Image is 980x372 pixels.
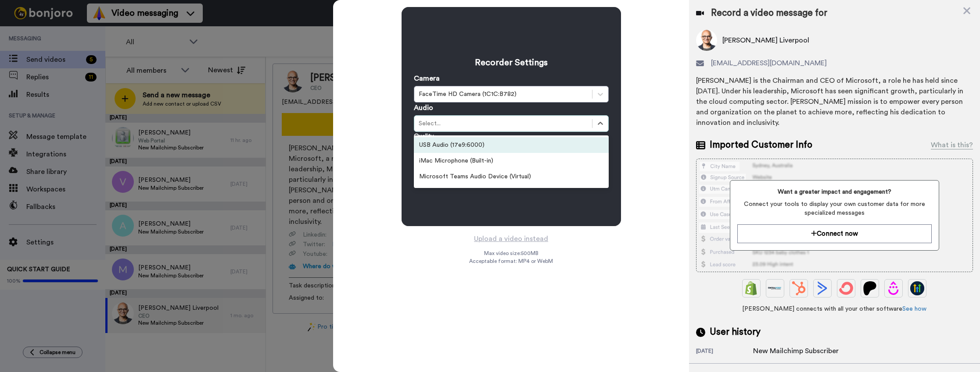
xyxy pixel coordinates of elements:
[792,281,806,295] img: Hubspot
[696,347,753,356] div: [DATE]
[414,57,609,69] h3: Recorder Settings
[710,138,812,152] span: Imported Customer Info
[931,140,973,150] div: What is this?
[38,14,156,145] div: Message content
[471,233,551,244] button: Upload a video instead
[887,281,901,295] img: Drip
[910,281,924,295] img: GoHighLevel
[711,58,827,68] span: [EMAIL_ADDRESS][DOMAIN_NAME]
[414,73,440,84] label: Camera
[414,153,609,169] div: iMac Microphone (Built-in)
[38,58,156,110] div: Quick note to remind you of the function. It's an easy win to improve view rates for 1-1 messages...
[48,67,108,74] b: Resend Workflow
[839,281,853,295] img: ConvertKit
[38,114,156,200] div: Head to your page and set up your resend message - subject line, copy and choose how many days to...
[38,45,156,54] div: Hi [PERSON_NAME],
[414,184,609,200] div: RØDE Connect System (Virtual)
[414,169,609,184] div: Microsoft Teams Audio Device (Virtual)
[753,346,839,356] div: New Mailchimp Subscriber
[737,188,932,196] span: Want a greater impact and engagement?
[863,281,877,295] img: Patreon
[13,8,162,162] div: message notification from Grant, 5w ago. Quick tip to boost 1-1 view rates Hi Juli-Anne, Quick no...
[710,326,761,339] span: User history
[744,281,758,295] img: Shopify
[902,306,926,312] a: See how
[414,103,433,113] label: Audio
[414,137,609,153] div: USB Audio (17e9:6000)
[38,14,156,41] h1: Quick tip to boost 1-1 view rates
[484,250,538,257] span: Max video size: 500 MB
[815,281,829,295] img: ActiveCampaign
[737,224,932,243] button: Connect now
[38,149,156,156] p: Message from Grant, sent 5w ago
[768,281,782,295] img: Ontraport
[78,114,103,121] a: settings
[737,200,932,217] span: Connect your tools to display your own customer data for more specialized messages
[414,132,434,141] label: Quality
[696,75,973,128] div: [PERSON_NAME] is the Chairman and CEO of Microsoft, a role he has held since [DATE]. Under his le...
[419,90,588,99] div: FaceTime HD Camera (1C1C:B782)
[469,258,553,265] span: Acceptable format: MP4 or WebM
[20,16,34,30] img: Profile image for Grant
[696,305,973,313] span: [PERSON_NAME] connects with all your other software
[419,119,588,128] div: Select...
